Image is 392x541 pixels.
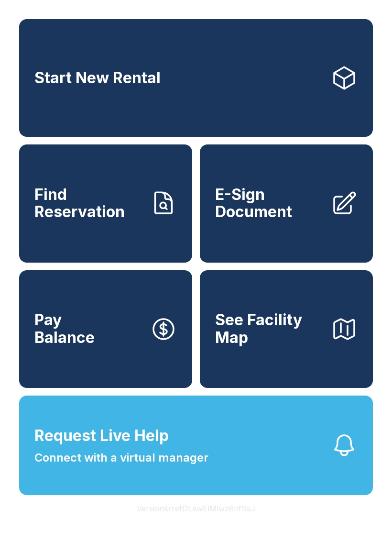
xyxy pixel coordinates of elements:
span: Pay Balance [34,311,95,346]
span: Start New Rental [34,69,161,87]
button: See Facility Map [200,270,373,388]
a: Find Reservation [19,144,192,262]
span: Find Reservation [34,186,142,221]
button: Request Live HelpConnect with a virtual manager [19,396,373,495]
span: Request Live Help [34,424,169,447]
span: Connect with a virtual manager [34,449,208,466]
span: E-Sign Document [215,186,323,221]
button: VersionkrrefDLawElMlwz8nfSsJ [129,495,263,522]
a: E-Sign Document [200,144,373,262]
span: See Facility Map [215,311,323,346]
a: Start New Rental [19,19,373,137]
button: PayBalance [19,270,192,388]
